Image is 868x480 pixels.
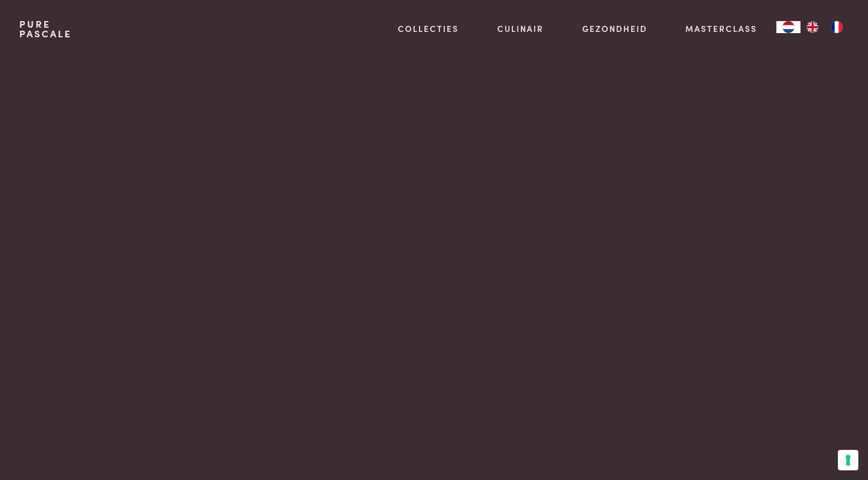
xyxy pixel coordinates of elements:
[685,22,757,35] a: Masterclass
[800,21,825,33] a: EN
[838,450,858,470] button: Uw voorkeuren voor toestemming voor trackingtechnologieën
[398,22,459,35] a: Collecties
[800,21,849,33] ul: Language list
[776,21,849,33] aside: Language selected: Nederlands
[776,21,800,33] a: NL
[582,22,647,35] a: Gezondheid
[776,21,800,33] div: Language
[19,19,72,39] a: PurePascale
[825,21,849,33] a: FR
[497,22,544,35] a: Culinair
